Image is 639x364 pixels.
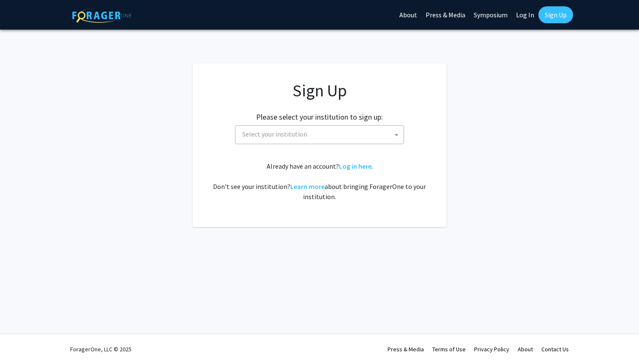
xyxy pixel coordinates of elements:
[290,182,325,191] a: Learn more about bringing ForagerOne to your institution
[388,345,424,353] a: Press & Media
[474,345,509,353] a: Privacy Policy
[242,130,307,138] span: Select your institution
[210,80,429,101] h1: Sign Up
[518,345,533,353] a: About
[72,8,131,23] img: ForagerOne Logo
[432,345,466,353] a: Terms of Use
[70,334,131,364] div: ForagerOne, LLC © 2025
[541,345,569,353] a: Contact Us
[210,161,429,202] div: Already have an account? . Don't see your institution? about bringing ForagerOne to your institut...
[538,6,573,23] a: Sign Up
[339,162,371,170] a: Log in here
[256,112,383,122] h2: Please select your institution to sign up:
[239,126,404,143] span: Select your institution
[235,125,404,144] span: Select your institution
